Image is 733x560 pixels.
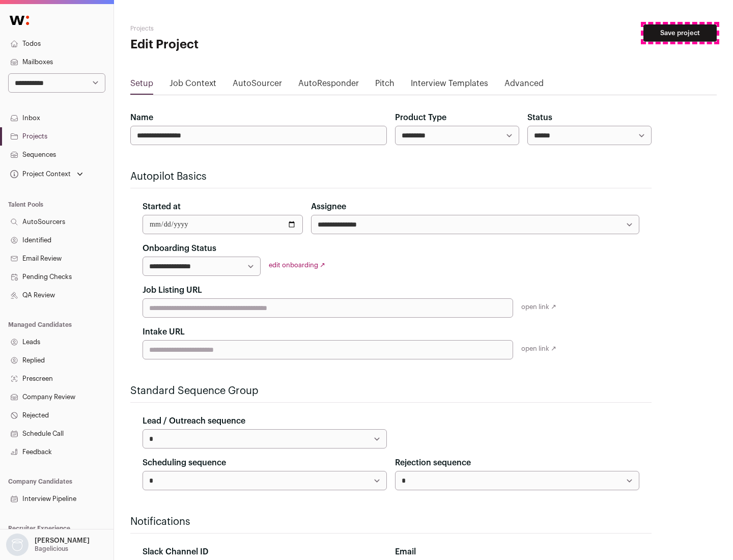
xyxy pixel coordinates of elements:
[143,242,216,255] label: Onboarding Status
[35,545,68,553] p: Bagelicious
[4,534,92,556] button: Open dropdown
[504,77,544,94] a: Advanced
[395,457,471,469] label: Rejection sequence
[395,546,639,558] div: Email
[130,77,153,94] a: Setup
[375,77,394,94] a: Pitch
[35,537,90,545] p: [PERSON_NAME]
[527,111,552,124] label: Status
[170,77,216,94] a: Job Context
[130,170,652,184] h2: Autopilot Basics
[8,167,85,181] button: Open dropdown
[269,262,325,268] a: edit onboarding ↗
[130,37,326,53] h1: Edit Project
[233,77,282,94] a: AutoSourcer
[143,457,226,469] label: Scheduling sequence
[4,10,35,31] img: Wellfound
[8,170,71,178] div: Project Context
[130,384,652,398] h2: Standard Sequence Group
[395,111,446,124] label: Product Type
[143,546,208,558] label: Slack Channel ID
[411,77,488,94] a: Interview Templates
[143,326,185,338] label: Intake URL
[130,111,153,124] label: Name
[298,77,359,94] a: AutoResponder
[311,201,346,213] label: Assignee
[130,515,652,529] h2: Notifications
[130,24,326,33] h2: Projects
[143,415,245,427] label: Lead / Outreach sequence
[143,201,181,213] label: Started at
[6,534,29,556] img: nopic.png
[643,24,717,42] button: Save project
[143,284,202,296] label: Job Listing URL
